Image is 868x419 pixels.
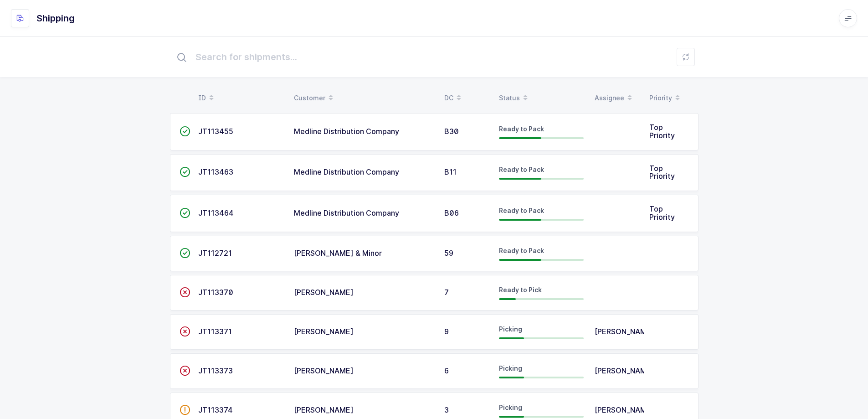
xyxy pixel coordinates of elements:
[198,90,283,106] div: ID
[499,403,522,411] span: Picking
[499,286,542,294] span: Ready to Pick
[499,247,544,254] span: Ready to Pack
[180,167,190,176] span: 
[595,90,638,106] div: Assignee
[499,325,522,333] span: Picking
[294,327,354,336] span: [PERSON_NAME]
[180,366,190,375] span: 
[180,127,190,136] span: 
[294,127,399,136] span: Medline Distribution Company
[444,127,459,136] span: B30
[294,208,399,217] span: Medline Distribution Company
[198,405,233,414] span: JT113374
[499,207,544,214] span: Ready to Pack
[499,364,522,372] span: Picking
[198,167,233,176] span: JT113463
[499,90,584,106] div: Status
[444,288,449,297] span: 7
[180,288,190,297] span: 
[649,164,675,181] span: Top Priority
[294,366,354,375] span: [PERSON_NAME]
[595,366,654,375] span: [PERSON_NAME]
[198,288,233,297] span: JT113370
[595,405,654,414] span: [PERSON_NAME]
[444,167,457,176] span: B11
[595,327,654,336] span: [PERSON_NAME]
[444,366,449,375] span: 6
[170,42,699,72] input: Search for shipments...
[198,248,232,258] span: JT112721
[180,208,190,217] span: 
[444,248,453,258] span: 59
[36,11,75,26] h1: Shipping
[294,90,433,106] div: Customer
[649,123,675,140] span: Top Priority
[294,167,399,176] span: Medline Distribution Company
[444,405,449,414] span: 3
[294,288,354,297] span: [PERSON_NAME]
[294,405,354,414] span: [PERSON_NAME]
[198,208,234,217] span: JT113464
[649,90,693,106] div: Priority
[180,327,190,336] span: 
[180,405,190,414] span: 
[499,166,544,173] span: Ready to Pack
[198,327,232,336] span: JT113371
[649,204,675,222] span: Top Priority
[198,127,233,136] span: JT113455
[198,366,233,375] span: JT113373
[180,248,190,258] span: 
[444,208,459,217] span: B06
[294,248,382,258] span: [PERSON_NAME] & Minor
[444,90,488,106] div: DC
[444,327,449,336] span: 9
[499,125,544,133] span: Ready to Pack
